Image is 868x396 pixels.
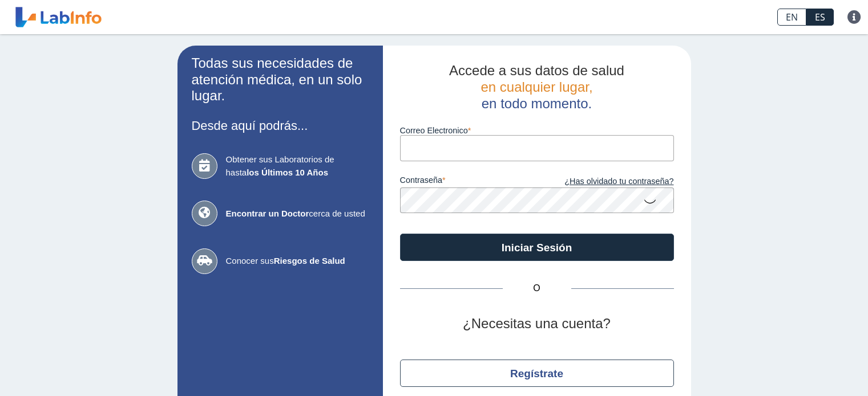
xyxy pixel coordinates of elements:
a: ES [806,9,834,26]
b: los Últimos 10 Años [247,168,328,177]
a: EN [777,9,806,26]
a: ¿Has olvidado tu contraseña? [537,175,674,188]
span: Conocer sus [226,255,369,268]
h2: ¿Necesitas una cuenta? [400,316,674,332]
button: Regístrate [400,360,674,387]
label: contraseña [400,175,537,188]
b: Encontrar un Doctor [226,209,309,218]
b: Riesgos de Salud [274,256,345,266]
span: en todo momento. [482,96,592,111]
button: Iniciar Sesión [400,234,674,261]
span: Obtener sus Laboratorios de hasta [226,153,369,179]
span: Accede a sus datos de salud [449,63,624,78]
iframe: Help widget launcher [766,352,855,383]
span: cerca de usted [226,207,369,221]
label: Correo Electronico [400,126,674,135]
h3: Desde aquí podrás... [192,119,369,133]
span: en cualquier lugar, [481,79,592,95]
h2: Todas sus necesidades de atención médica, en un solo lugar. [192,55,369,104]
span: O [503,281,571,295]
